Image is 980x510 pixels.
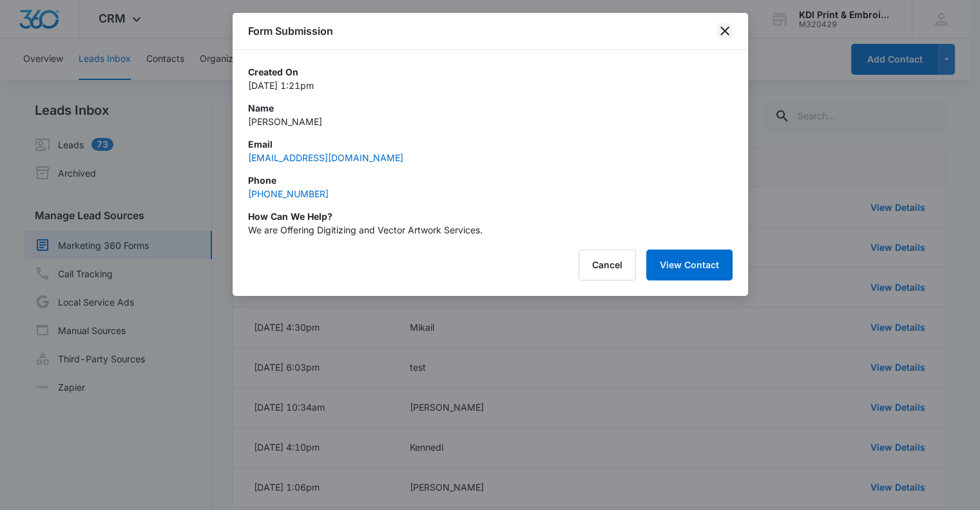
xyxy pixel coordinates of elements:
[248,152,403,163] a: [EMAIL_ADDRESS][DOMAIN_NAME]
[248,65,733,79] p: Created On
[248,79,733,92] p: [DATE] 1:21pm
[579,250,636,280] button: Cancel
[248,137,733,151] p: Email
[248,115,733,128] p: [PERSON_NAME]
[248,188,329,199] a: [PHONE_NUMBER]
[717,23,733,39] button: close
[248,173,733,187] p: Phone
[646,250,733,280] button: View Contact
[248,223,733,237] p: We are Offering Digitizing and Vector Artwork Services.
[248,210,733,223] p: How can we help?
[248,23,333,39] h1: Form Submission
[248,101,733,115] p: Name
